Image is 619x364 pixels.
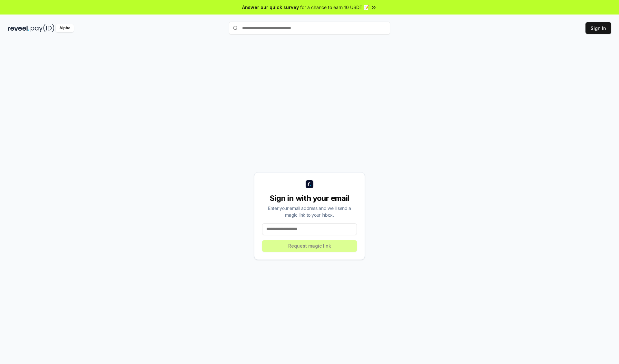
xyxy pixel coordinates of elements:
span: for a chance to earn 10 USDT 📝 [300,4,369,11]
div: Sign in with your email [262,193,357,203]
img: logo_small [306,180,313,188]
span: Answer our quick survey [242,4,299,11]
div: Enter your email address and we’ll send a magic link to your inbox. [262,205,357,218]
div: Alpha [56,24,74,32]
img: reveel_dark [8,24,29,32]
button: Sign In [585,22,611,34]
img: pay_id [31,24,54,32]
